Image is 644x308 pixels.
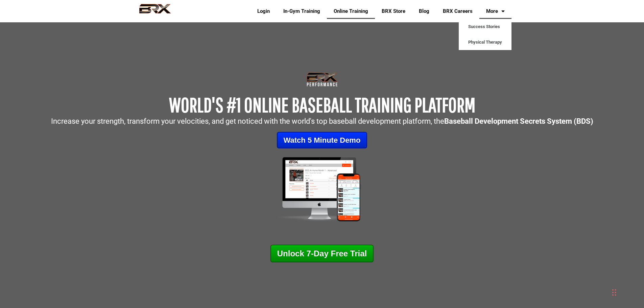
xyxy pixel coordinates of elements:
[412,3,436,19] a: Blog
[479,3,511,19] a: More
[277,3,327,19] a: In-Gym Training
[548,235,644,308] iframe: Chat Widget
[133,4,177,19] img: BRX Performance
[268,155,376,223] img: Mockup-2-large
[306,71,339,88] img: Transparent-Black-BRX-Logo-White-Performance
[245,3,511,19] div: Navigation Menu
[169,93,475,116] span: WORLD'S #1 ONLINE BASEBALL TRAINING PLATFORM
[459,34,511,50] a: Physical Therapy
[436,3,479,19] a: BRX Careers
[270,245,374,262] a: Unlock 7-Day Free Trial
[3,118,641,125] p: Increase your strength, transform your velocities, and get noticed with the world's top baseball ...
[327,3,375,19] a: Online Training
[612,282,616,303] div: Drag
[251,3,277,19] a: Login
[459,19,511,34] a: Success Stories
[375,3,412,19] a: BRX Store
[277,132,367,148] a: Watch 5 Minute Demo
[444,117,593,125] strong: Baseball Development Secrets System (BDS)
